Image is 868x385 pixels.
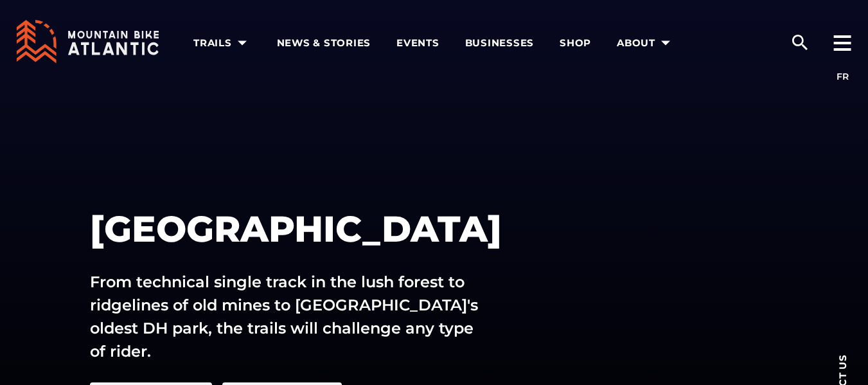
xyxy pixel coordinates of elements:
p: From technical single track in the lush forest to ridgelines of old mines to [GEOGRAPHIC_DATA]'s ... [90,271,481,363]
h1: [GEOGRAPHIC_DATA] [90,206,565,251]
ion-icon: search [790,32,810,53]
span: Businesses [465,37,535,49]
ion-icon: arrow dropdown [233,34,251,52]
span: Events [396,37,439,49]
a: FR [837,71,849,82]
span: Trails [193,37,251,49]
ion-icon: arrow dropdown [657,34,675,52]
span: News & Stories [277,37,371,49]
span: Shop [560,37,591,49]
span: About [617,37,675,49]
